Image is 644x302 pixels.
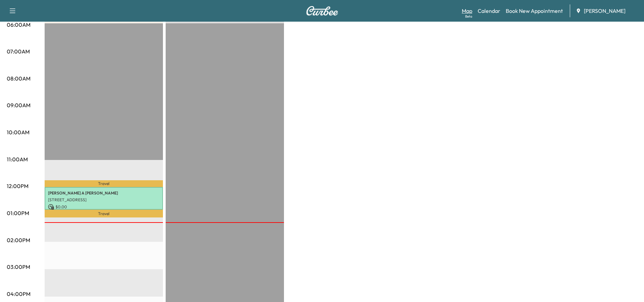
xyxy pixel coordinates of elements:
p: Travel [45,180,163,187]
div: Beta [465,14,472,19]
p: 02:00PM [7,236,30,244]
p: Travel [45,210,163,217]
p: [PERSON_NAME] A [PERSON_NAME] [48,190,160,196]
p: 03:00PM [7,263,30,271]
p: $ 0.00 [48,204,160,210]
p: 10:00AM [7,128,29,136]
a: Calendar [478,7,500,15]
p: 06:00AM [7,21,30,29]
p: 08:00AM [7,74,30,83]
p: 11:00AM [7,155,28,163]
p: [STREET_ADDRESS] [48,197,160,203]
p: 12:00PM [7,182,28,190]
p: 01:00PM [7,209,29,217]
p: 04:00PM [7,290,30,298]
a: MapBeta [462,7,472,15]
p: 09:00AM [7,101,30,109]
a: Book New Appointment [506,7,563,15]
p: 07:00AM [7,47,30,55]
span: [PERSON_NAME] [584,7,625,15]
img: Curbee Logo [306,6,338,16]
